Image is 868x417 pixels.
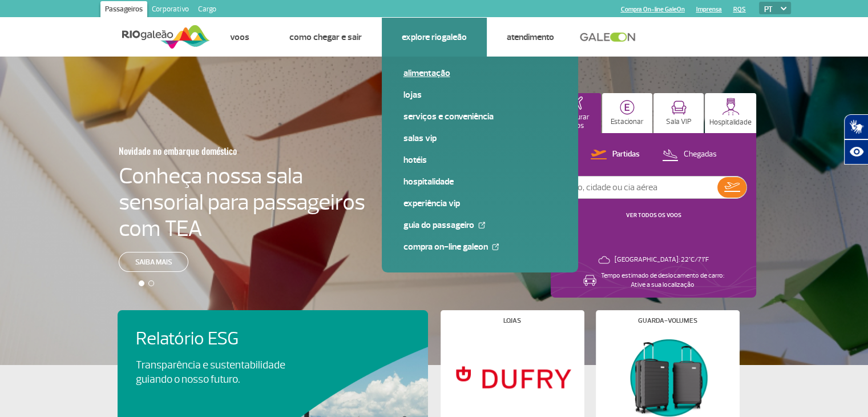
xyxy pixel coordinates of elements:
button: Partidas [587,147,643,162]
a: Hotéis [403,154,556,166]
p: [GEOGRAPHIC_DATA]: 22°C/71°F [615,255,709,264]
h4: Conheça nossa sala sensorial para passageiros com TEA [119,163,365,242]
a: Cargo [193,1,221,19]
a: RQS [733,6,746,13]
a: Alimentação [403,67,556,79]
p: Partidas [612,149,640,160]
p: Tempo estimado de deslocamento de carro: Ative a sua localização [601,271,724,290]
a: Salas VIP [403,132,556,145]
a: Lojas [403,89,556,101]
a: Corporativo [147,1,193,19]
button: Estacionar [602,93,652,133]
p: Sala VIP [666,118,692,126]
p: Transparência e sustentabilidade guiando o nosso futuro. [136,358,298,387]
img: carParkingHome.svg [620,100,635,115]
button: Chegadas [659,147,720,162]
img: hospitality.svg [722,98,740,115]
p: Estacionar [611,118,644,126]
a: Compra On-line GaleOn [621,6,685,13]
h4: Lojas [503,318,521,324]
a: Relatório ESGTransparência e sustentabilidade guiando o nosso futuro. [136,328,410,387]
h3: Novidade no embarque doméstico [119,139,309,163]
a: VER TODOS OS VOOS [626,211,681,219]
input: Voo, cidade ou cia aérea [560,177,717,198]
a: Voos [230,31,249,43]
p: Chegadas [684,149,717,160]
div: Plugin de acessibilidade da Hand Talk. [844,114,868,165]
a: Explore RIOgaleão [402,31,467,43]
a: Hospitalidade [403,175,556,188]
a: Como chegar e sair [289,31,362,43]
button: Abrir recursos assistivos. [844,139,868,165]
a: Saiba mais [119,252,188,272]
h4: Guarda-volumes [638,318,697,324]
button: Abrir tradutor de língua de sinais. [844,114,868,139]
a: Passageiros [100,1,147,19]
a: Atendimento [507,31,554,43]
a: Imprensa [696,6,722,13]
button: Sala VIP [653,93,704,133]
button: VER TODOS OS VOOS [623,211,685,220]
a: Compra On-line GaleOn [403,240,556,253]
p: Hospitalidade [709,118,752,127]
h4: Relatório ESG [136,328,317,350]
img: vipRoom.svg [671,101,687,115]
button: Hospitalidade [705,93,756,133]
img: External Link Icon [478,222,485,228]
a: Experiência VIP [403,197,556,210]
a: Serviços e Conveniência [403,110,556,123]
a: Guia do Passageiro [403,219,556,231]
img: External Link Icon [492,243,499,250]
